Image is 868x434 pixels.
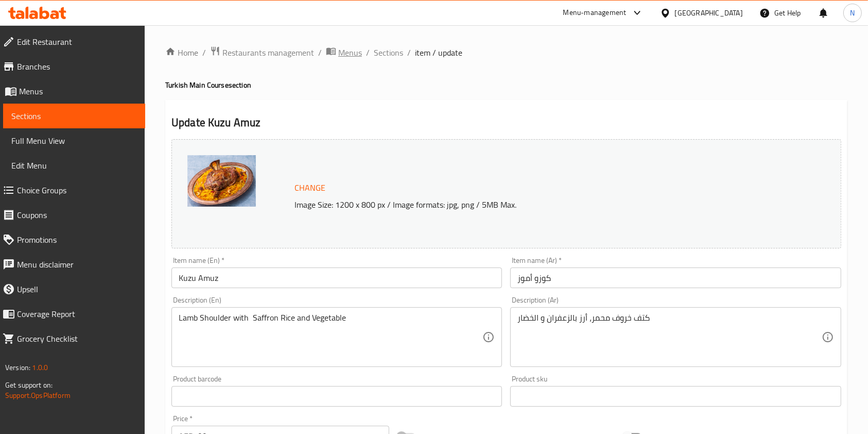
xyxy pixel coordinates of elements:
[179,313,482,362] textarea: Lamb Shoulder with Saffron Rice and Vegetable
[407,46,411,59] li: /
[563,7,627,19] div: Menu-management
[17,36,137,48] span: Edit Restaurant
[11,110,137,122] span: Sections
[202,46,206,59] li: /
[294,180,325,195] span: Change
[675,7,743,19] div: [GEOGRAPHIC_DATA]
[17,258,137,271] span: Menu disclaimer
[17,233,137,246] span: Promotions
[171,268,502,288] input: Enter name En
[517,313,821,362] textarea: كتف خروف محمر، أرز بالزعفران و الخضار
[850,7,855,19] span: N
[326,46,362,59] a: Menus
[187,155,256,207] img: mmw_638496249985364992
[17,209,137,221] span: Coupons
[17,60,137,73] span: Branches
[17,283,137,295] span: Upsell
[3,128,145,153] a: Full Menu View
[17,308,137,320] span: Coverage Report
[290,198,769,211] p: Image Size: 1200 x 800 px / Image formats: jpg, png / 5MB Max.
[17,184,137,196] span: Choice Groups
[32,361,48,374] span: 1.0.0
[165,46,198,59] a: Home
[3,104,145,128] a: Sections
[171,386,502,407] input: Please enter product barcode
[222,46,314,59] span: Restaurants management
[19,85,137,97] span: Menus
[5,389,71,402] a: Support.OpsPlatform
[210,46,314,59] a: Restaurants management
[318,46,322,59] li: /
[374,46,403,59] a: Sections
[165,46,847,59] nav: breadcrumb
[11,159,137,172] span: Edit Menu
[415,46,462,59] span: item / update
[5,378,53,392] span: Get support on:
[366,46,370,59] li: /
[17,332,137,345] span: Grocery Checklist
[3,153,145,178] a: Edit Menu
[510,268,841,288] input: Enter name Ar
[510,386,841,407] input: Please enter product sku
[171,115,841,130] h2: Update Kuzu Amuz
[5,361,30,374] span: Version:
[338,46,362,59] span: Menus
[11,135,137,147] span: Full Menu View
[165,80,847,90] h4: Turkish Main Course section
[290,177,329,198] button: Change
